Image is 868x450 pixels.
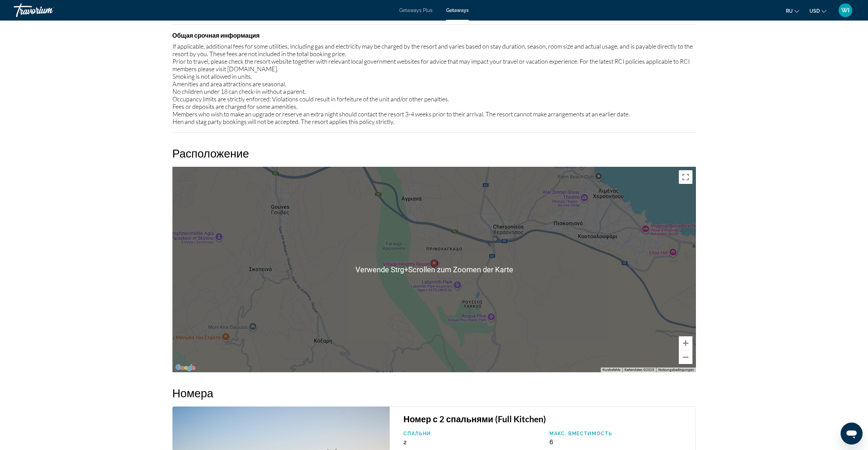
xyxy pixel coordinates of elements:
[679,170,692,184] button: Vollbildansicht ein/aus
[549,431,689,436] p: Макс. вместимость
[403,438,407,446] span: 2
[14,1,82,19] a: Travorium
[172,146,696,160] h2: Расположение
[403,431,543,436] p: Спальни
[786,6,799,16] button: Change language
[172,42,696,125] div: If applicable, additional fees for some utilities, including gas and electricity may be charged b...
[549,438,553,446] span: 6
[679,350,692,364] button: Verkleinern
[658,368,694,372] a: Nutzungsbedingungen (wird in neuem Tab geöffnet)
[174,363,197,372] a: Dieses Gebiet in Google Maps öffnen (in neuem Fenster)
[403,414,688,424] h3: Номер с 2 спальнями (Full Kitchen)
[174,363,197,372] img: Google
[624,368,654,372] span: Kartendaten ©2025
[837,3,854,17] button: User Menu
[603,367,620,372] button: Kurzbefehle
[841,7,850,14] span: WI
[399,8,432,13] a: Getaways Plus
[679,336,692,350] button: Vergrößern
[446,8,469,13] a: Getaways
[172,32,696,39] h4: Общая срочная информация
[809,8,820,14] span: USD
[809,6,826,16] button: Change currency
[786,8,793,14] span: ru
[172,386,696,400] h2: Номера
[841,423,863,445] iframe: Schaltfläche zum Öffnen des Messaging-Fensters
